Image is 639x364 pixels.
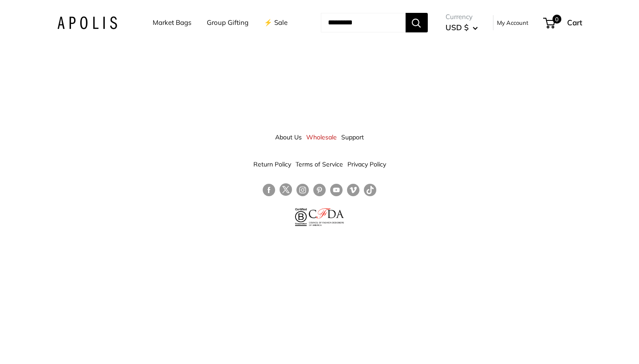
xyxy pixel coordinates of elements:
[446,11,478,23] span: Currency
[296,183,309,196] a: Follow us on Instagram
[280,183,292,199] a: Follow us on Twitter
[264,16,288,29] a: ⚡️ Sale
[207,16,248,29] a: Group Gifting
[313,183,326,196] a: Follow us on Pinterest
[309,208,344,226] img: Council of Fashion Designers of America Member
[567,18,582,27] span: Cart
[544,16,582,30] a: 0 Cart
[364,183,376,196] a: Follow us on Tumblr
[321,13,406,32] input: Search...
[406,13,428,32] button: Search
[57,16,117,29] img: Apolis
[552,15,561,24] span: 0
[306,129,337,145] a: Wholesale
[153,16,191,29] a: Market Bags
[253,156,291,172] a: Return Policy
[296,156,343,172] a: Terms of Service
[295,208,307,226] img: Certified B Corporation
[347,156,386,172] a: Privacy Policy
[330,183,343,196] a: Follow us on YouTube
[263,183,275,196] a: Follow us on Facebook
[497,17,529,28] a: My Account
[347,183,359,196] a: Follow us on Vimeo
[341,129,364,145] a: Support
[275,129,302,145] a: About Us
[446,23,469,32] span: USD $
[446,20,478,35] button: USD $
